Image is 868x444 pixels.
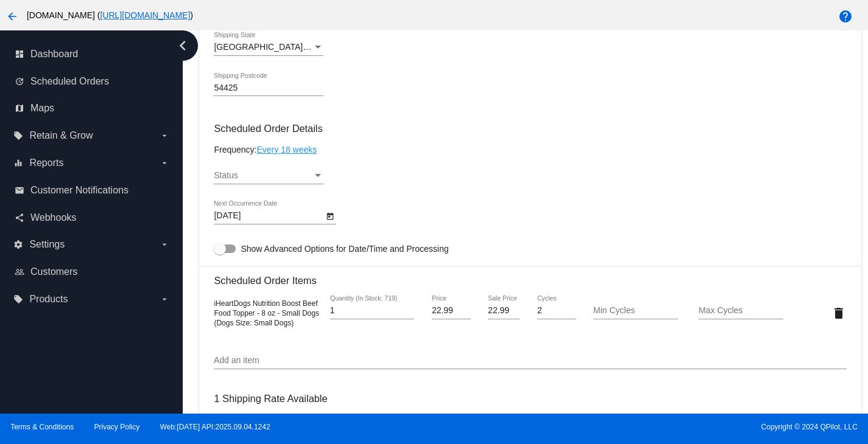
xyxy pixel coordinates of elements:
i: arrow_drop_down [160,240,169,249]
span: [DOMAIN_NAME] ( ) [27,10,193,20]
i: people_outline [15,267,24,277]
a: email Customer Notifications [15,181,169,200]
input: Shipping Postcode [214,83,323,93]
a: share Webhooks [15,208,169,227]
input: Max Cycles [699,306,783,316]
a: Web:[DATE] API:2025.09.04.1242 [160,423,270,431]
span: Settings [29,239,65,250]
input: Min Cycles [593,306,678,316]
span: Customers [30,266,77,277]
i: map [15,103,24,113]
input: Add an item [214,356,846,366]
a: dashboard Dashboard [15,44,169,64]
span: Dashboard [30,49,78,60]
i: arrow_drop_down [160,158,169,168]
h3: 1 Shipping Rate Available [214,386,327,412]
span: Retain & Grow [29,130,93,141]
a: Every 18 weeks [256,145,317,154]
i: email [15,186,24,195]
i: update [15,77,24,86]
span: Maps [30,103,54,114]
span: Reports [29,158,63,168]
input: Cycles [537,306,576,316]
span: Webhooks [30,212,76,223]
a: Privacy Policy [94,423,140,431]
span: iHeartDogs Nutrition Boost Beef Food Topper - 8 oz - Small Dogs (Dogs Size: Small Dogs) [214,299,319,327]
mat-icon: arrow_back [5,9,19,24]
mat-icon: delete [831,306,846,321]
span: Copyright © 2024 QPilot, LLC [445,423,858,431]
input: Quantity (In Stock: 719) [330,306,415,316]
i: chevron_left [173,36,192,55]
mat-select: Status [214,171,323,181]
a: people_outline Customers [15,262,169,282]
i: settings [13,240,23,249]
input: Price [432,306,471,316]
i: dashboard [15,49,24,59]
h3: Scheduled Order Items [214,266,846,286]
i: local_offer [13,131,23,140]
mat-select: Shipping State [214,43,323,52]
div: Frequency: [214,145,846,154]
span: Status [214,170,238,180]
span: Customer Notifications [30,185,129,196]
input: Sale Price [488,306,520,316]
button: Open calendar [323,209,336,222]
a: Terms & Conditions [10,423,74,431]
i: arrow_drop_down [160,131,169,140]
span: Scheduled Orders [30,76,109,87]
span: Products [29,294,68,305]
i: local_offer [13,294,23,304]
mat-icon: help [838,9,853,24]
span: [GEOGRAPHIC_DATA] | [US_STATE] [214,42,357,52]
i: equalizer [13,158,23,168]
a: update Scheduled Orders [15,72,169,91]
i: arrow_drop_down [160,294,169,304]
i: share [15,213,24,223]
span: Show Advanced Options for Date/Time and Processing [241,243,448,255]
a: [URL][DOMAIN_NAME] [100,10,190,20]
a: map Maps [15,99,169,118]
h3: Scheduled Order Details [214,123,846,134]
input: Next Occurrence Date [214,211,323,221]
